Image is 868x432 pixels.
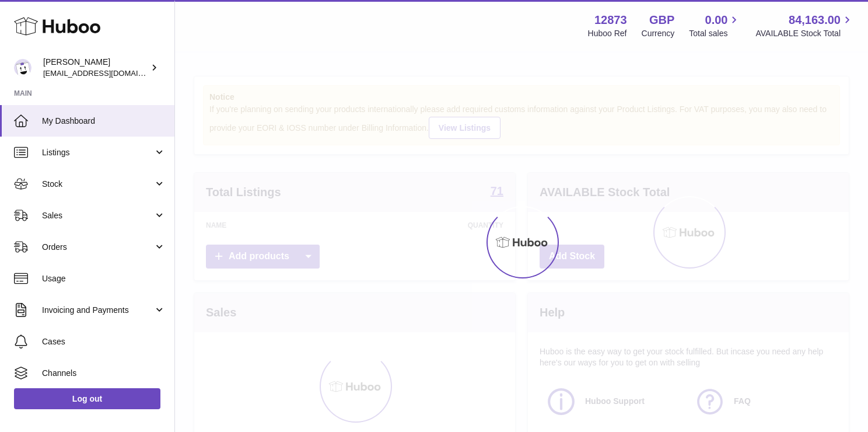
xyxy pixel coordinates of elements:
[42,336,166,347] span: Cases
[689,28,741,39] span: Total sales
[755,12,854,39] a: 84,163.00 AVAILABLE Stock Total
[14,388,160,409] a: Log out
[588,28,627,39] div: Huboo Ref
[42,179,153,190] span: Stock
[789,12,841,28] span: 84,163.00
[43,68,171,78] span: [EMAIL_ADDRESS][DOMAIN_NAME]
[649,12,674,28] strong: GBP
[642,28,675,39] div: Currency
[42,147,153,158] span: Listings
[42,305,153,316] span: Invoicing and Payments
[689,12,741,39] a: 0.00 Total sales
[42,210,153,221] span: Sales
[43,57,148,79] div: [PERSON_NAME]
[705,12,728,28] span: 0.00
[755,28,854,39] span: AVAILABLE Stock Total
[42,273,166,284] span: Usage
[42,368,166,379] span: Channels
[14,59,32,76] img: tikhon.oleinikov@sleepandglow.com
[42,242,153,253] span: Orders
[594,12,627,28] strong: 12873
[42,116,166,127] span: My Dashboard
